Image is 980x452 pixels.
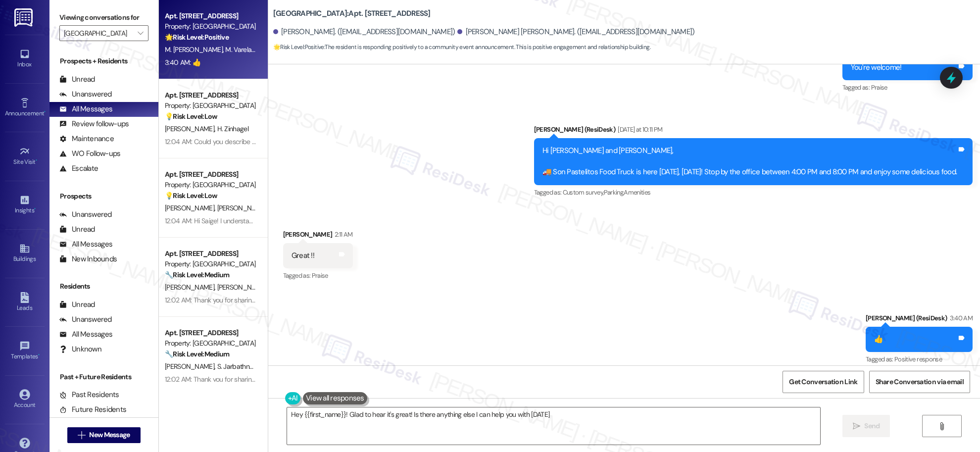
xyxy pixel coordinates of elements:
[876,377,964,387] span: Share Conversation via email
[273,27,455,37] div: [PERSON_NAME]. ([EMAIL_ADDRESS][DOMAIN_NAME])
[842,80,973,95] div: Tagged as:
[59,119,129,129] div: Review follow-ups
[38,352,40,358] span: •
[165,350,229,358] strong: 🔧 Risk Level: Medium
[165,58,200,67] div: 3:40 AM: 👍
[217,283,266,292] span: [PERSON_NAME]
[789,377,857,387] span: Get Conversation Link
[165,180,256,190] div: Property: [GEOGRAPHIC_DATA]
[5,386,45,413] a: Account
[165,362,217,371] span: [PERSON_NAME]
[5,289,45,316] a: Leads
[225,45,278,54] span: M. Varelaurdaneta
[283,229,353,243] div: [PERSON_NAME]
[624,188,650,197] span: Amenities
[273,8,431,19] b: [GEOGRAPHIC_DATA]: Apt. [STREET_ADDRESS]
[783,371,864,393] button: Get Conversation Link
[59,224,95,235] div: Unread
[866,352,973,366] div: Tagged as:
[59,10,148,25] label: Viewing conversations for
[59,344,101,354] div: Unknown
[217,124,248,133] span: H. Zinhagel
[947,313,973,323] div: 3:40 AM
[563,188,604,197] span: Custom survey ,
[874,334,883,345] div: 👍
[14,8,35,27] img: ResiDesk Logo
[34,205,36,212] span: •
[534,185,973,200] div: Tagged as:
[165,112,217,121] strong: 💡 Risk Level: Low
[49,372,158,382] div: Past + Future Residents
[165,216,561,225] div: 12:04 AM: Hi Saige! I understand you need to access the package room. Can you tell me what you ne...
[457,27,694,37] div: [PERSON_NAME] [PERSON_NAME]. ([EMAIL_ADDRESS][DOMAIN_NAME])
[59,209,112,220] div: Unanswered
[165,11,256,21] div: Apt. [STREET_ADDRESS]
[165,375,399,384] div: 12:02 AM: Thank you for sharing your suggestion. We appreciate it. Enjoy your day!
[853,422,860,430] i: 
[165,100,256,111] div: Property: [GEOGRAPHIC_DATA]
[165,296,399,304] div: 12:02 AM: Thank you for sharing your suggestion. We appreciate it. Enjoy your day!
[871,83,887,92] span: Praise
[138,29,143,37] i: 
[273,43,324,51] strong: 🌟 Risk Level: Positive
[869,371,970,393] button: Share Conversation via email
[217,203,266,212] span: [PERSON_NAME]
[165,328,256,338] div: Apt. [STREET_ADDRESS]
[59,134,114,144] div: Maintenance
[59,300,95,310] div: Unread
[165,21,256,32] div: Property: [GEOGRAPHIC_DATA]
[165,283,217,292] span: [PERSON_NAME]
[938,422,945,430] i: 
[615,124,662,135] div: [DATE] at 10:11 PM
[864,421,880,431] span: Send
[5,338,45,364] a: Templates •
[851,62,902,73] div: You're welcome!
[49,281,158,292] div: Residents
[5,143,45,170] a: Site Visit •
[165,90,256,100] div: Apt. [STREET_ADDRESS]
[59,149,120,159] div: WO Follow-ups
[534,124,973,138] div: [PERSON_NAME] (ResiDesk)
[165,45,225,54] span: M. [PERSON_NAME]
[59,163,98,174] div: Escalate
[36,157,37,164] span: •
[287,407,820,445] textarea: Hey {{first_name}}! Glad to hear it's great! Is there
[89,430,130,440] span: New Message
[59,254,117,264] div: New Inbounds
[49,56,158,66] div: Prospects + Residents
[894,355,942,363] span: Positive response
[217,362,265,371] span: S. Jarbathnunez
[165,169,256,180] div: Apt. [STREET_ADDRESS]
[59,89,112,100] div: Unanswered
[604,188,624,197] span: Parking ,
[49,191,158,201] div: Prospects
[165,338,256,349] div: Property: [GEOGRAPHIC_DATA]
[5,46,45,72] a: Inbox
[5,240,45,267] a: Buildings
[165,191,217,200] strong: 💡 Risk Level: Low
[283,268,353,283] div: Tagged as:
[165,33,229,42] strong: 🌟 Risk Level: Positive
[165,259,256,269] div: Property: [GEOGRAPHIC_DATA]
[78,431,85,439] i: 
[842,415,890,437] button: Send
[59,104,112,114] div: All Messages
[165,124,217,133] span: [PERSON_NAME]
[59,314,112,325] div: Unanswered
[273,42,650,52] span: : The resident is responding positively to a community event announcement. This is positive engag...
[64,25,133,41] input: All communities
[59,404,126,415] div: Future Residents
[59,329,112,340] div: All Messages
[59,74,95,85] div: Unread
[165,137,423,146] div: 12:04 AM: Could you describe what improvements would make the service better for you?
[292,251,314,261] div: Great !!
[542,146,957,177] div: Hi [PERSON_NAME] and [PERSON_NAME], 🚚 Son Pastelitos Food Truck is here [DATE], [DATE]! Stop by t...
[59,239,112,250] div: All Messages
[59,390,119,400] div: Past Residents
[165,249,256,259] div: Apt. [STREET_ADDRESS]
[165,270,229,279] strong: 🔧 Risk Level: Medium
[866,313,973,327] div: [PERSON_NAME] (ResiDesk)
[44,108,46,115] span: •
[165,203,217,212] span: [PERSON_NAME]
[332,229,352,240] div: 2:11 AM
